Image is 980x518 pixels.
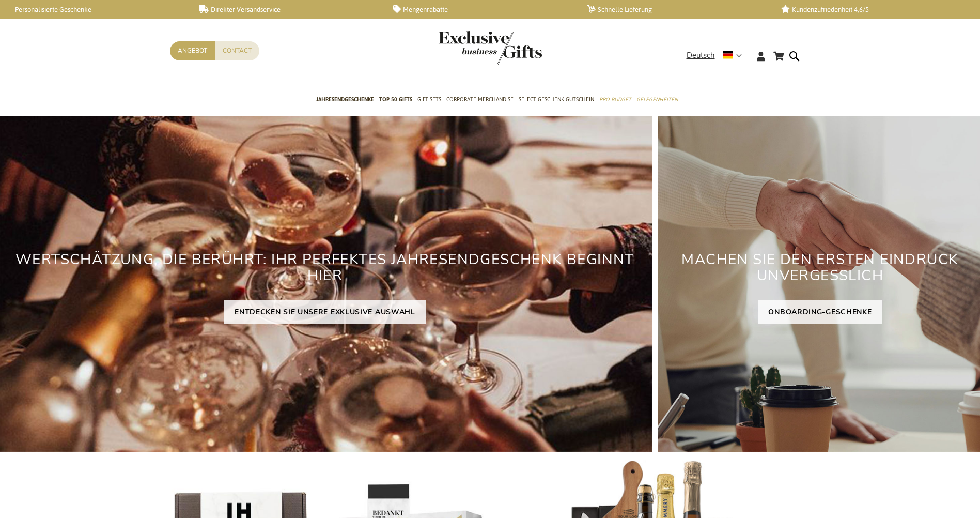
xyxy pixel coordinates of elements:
[687,50,749,62] div: Deutsch
[393,5,570,14] a: Mengenrabatte
[781,5,958,14] a: Kundenzufriedenheit 4,6/5
[446,94,514,105] span: Corporate Merchandise
[215,41,259,60] a: Contact
[379,94,412,105] span: TOP 50 Gifts
[5,5,182,14] a: Personalisierte Geschenke
[170,41,215,60] a: Angebot
[417,94,441,105] span: Gift Sets
[439,31,542,65] img: Exclusive Business gifts logo
[224,300,426,324] a: ENTDECKEN SIE UNSERE EXKLUSIVE AUSWAHL
[587,5,764,14] a: Schnelle Lieferung
[519,94,594,105] span: Select Geschenk Gutschein
[199,5,376,14] a: Direkter Versandservice
[439,31,490,65] a: store logo
[599,94,631,105] span: Pro Budget
[687,50,715,62] span: Deutsch
[758,300,882,324] a: ONBOARDING-GESCHENKE
[316,94,374,105] span: Jahresendgeschenke
[636,94,678,105] span: Gelegenheiten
